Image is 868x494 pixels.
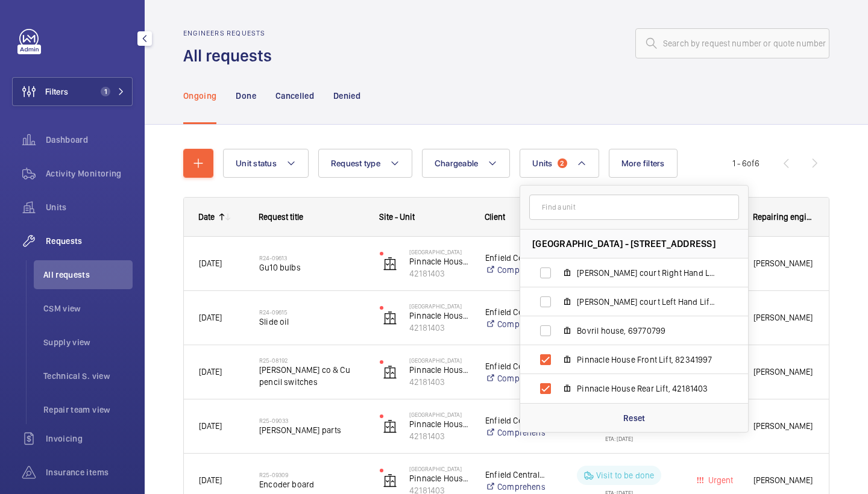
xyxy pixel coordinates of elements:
[46,134,133,146] span: Dashboard
[379,212,415,222] span: Site - Unit
[409,430,470,442] p: 42181403
[43,336,133,348] span: Supply view
[46,167,133,180] span: Activity Monitoring
[409,472,470,484] p: Pinnacle House Rear Lift
[623,412,646,424] p: Reset
[753,419,814,433] span: [PERSON_NAME]
[199,421,222,431] span: [DATE]
[747,158,755,168] span: of
[101,87,110,96] span: 1
[485,481,545,493] a: Comprehensive
[520,149,599,178] button: Units2
[43,404,133,416] span: Repair team view
[605,431,633,442] div: ETA: [DATE]
[558,158,567,168] span: 2
[46,201,133,213] span: Units
[184,237,829,291] div: Press SPACE to select this row.
[435,158,479,168] span: Chargeable
[46,433,133,445] span: Invoicing
[236,90,256,102] p: Done
[753,474,814,487] span: [PERSON_NAME]
[199,475,222,485] span: [DATE]
[183,90,216,102] p: Ongoing
[532,158,552,168] span: Units
[409,357,470,364] p: [GEOGRAPHIC_DATA]
[259,424,364,436] span: [PERSON_NAME] parts
[183,45,279,67] h1: All requests
[259,316,364,328] span: Slide oil
[199,367,222,377] span: [DATE]
[753,311,814,325] span: [PERSON_NAME]
[485,469,545,481] p: Enfield Central Management Company Ltd
[532,237,715,250] span: [GEOGRAPHIC_DATA] - [STREET_ADDRESS]
[259,478,364,490] span: Encoder board
[577,267,717,279] span: [PERSON_NAME] court Right Hand Lift, 63982205
[485,212,505,222] span: Client
[236,158,277,168] span: Unit status
[409,267,470,280] p: 42181403
[485,427,545,439] a: Comprehensive
[331,158,380,168] span: Request type
[383,311,397,325] img: elevator.svg
[621,158,665,168] span: More filters
[383,419,397,434] img: elevator.svg
[409,255,470,267] p: Pinnacle House Rear Lift
[485,318,545,330] a: Comprehensive
[485,360,545,372] p: Enfield Central Management Company Ltd
[383,257,397,271] img: elevator.svg
[383,474,397,488] img: elevator.svg
[409,418,470,430] p: Pinnacle House Rear Lift
[43,370,133,382] span: Technical S. view
[46,235,133,247] span: Requests
[485,264,545,276] a: Comprehensive
[318,149,412,178] button: Request type
[577,354,717,366] span: Pinnacle House Front Lift, 82341997
[596,469,655,481] p: Visit to be done
[275,90,314,102] p: Cancelled
[259,364,364,388] span: [PERSON_NAME] co & Cu pencil switches
[259,212,303,222] span: Request title
[732,159,759,167] span: 1 - 6 6
[43,269,133,281] span: All requests
[183,29,279,37] h2: Engineers requests
[198,212,215,222] div: Date
[485,306,545,318] p: Enfield Central Management Company Ltd
[45,86,68,98] span: Filters
[485,252,545,264] p: Enfield Central Management Company Ltd
[259,357,364,364] h2: R25-08192
[577,325,717,337] span: Bovril house, 69770799
[577,296,717,308] span: [PERSON_NAME] court Left Hand Lift, 43164505
[485,372,545,384] a: Comprehensive
[409,465,470,472] p: [GEOGRAPHIC_DATA]
[259,308,364,316] h2: R24-09615
[706,475,733,485] span: Urgent
[43,302,133,314] span: CSM view
[199,258,222,268] span: [DATE]
[753,365,814,379] span: [PERSON_NAME]
[259,261,364,274] span: Gu10 bulbs
[422,149,511,178] button: Chargeable
[753,257,814,270] span: [PERSON_NAME]
[12,77,133,106] button: Filters1
[333,90,360,102] p: Denied
[529,195,739,220] input: Find a unit
[259,417,364,424] h2: R25-09033
[259,254,364,261] h2: R24-09613
[259,471,364,478] h2: R25-09309
[184,291,829,345] div: Press SPACE to select this row.
[409,302,470,310] p: [GEOGRAPHIC_DATA]
[199,313,222,322] span: [DATE]
[409,322,470,334] p: 42181403
[409,376,470,388] p: 42181403
[409,411,470,418] p: [GEOGRAPHIC_DATA]
[577,383,717,395] span: Pinnacle House Rear Lift, 42181403
[635,28,829,58] input: Search by request number or quote number
[485,414,545,427] p: Enfield Central Management Company Ltd
[409,310,470,322] p: Pinnacle House Rear Lift
[409,248,470,255] p: [GEOGRAPHIC_DATA]
[609,149,678,178] button: More filters
[383,365,397,380] img: elevator.svg
[46,466,133,478] span: Insurance items
[753,212,814,222] span: Repairing engineer
[409,364,470,376] p: Pinnacle House Rear Lift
